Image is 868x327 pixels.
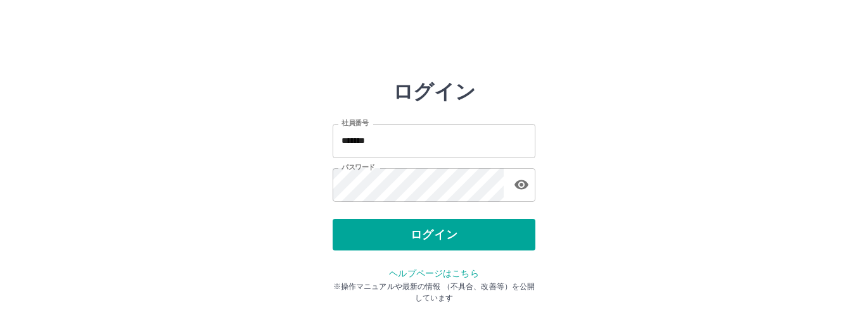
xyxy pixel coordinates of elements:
p: ※操作マニュアルや最新の情報 （不具合、改善等）を公開しています [333,281,535,304]
a: ヘルプページはこちら [389,268,478,278]
label: 社員番号 [341,118,368,128]
button: ログイン [333,219,535,250]
h2: ログイン [393,80,476,104]
label: パスワード [341,163,375,172]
